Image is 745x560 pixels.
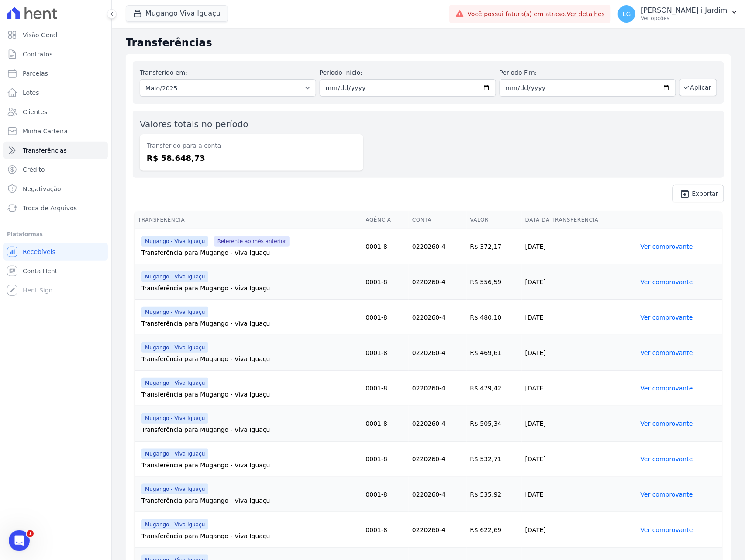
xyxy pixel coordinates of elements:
[141,378,208,388] span: Mugango - Viva Iguaçu
[611,2,745,26] button: LG [PERSON_NAME] i Jardim Ver opções
[467,229,522,264] td: R$ 372,17
[320,68,496,77] label: Período Inicío:
[641,526,693,533] a: Ver comprovante
[409,335,466,371] td: 0220260-4
[362,211,409,229] th: Agência
[3,180,108,198] a: Negativação
[522,442,637,477] td: [DATE]
[23,247,55,256] span: Recebíveis
[141,519,208,530] span: Mugango - Viva Iguaçu
[692,191,718,196] span: Exportar
[409,406,466,442] td: 0220260-4
[641,385,693,392] a: Ver comprovante
[140,69,187,76] label: Transferido em:
[467,371,522,406] td: R$ 479,42
[3,199,108,217] a: Troca de Arquivos
[126,5,228,22] button: Mugango Viva Iguaçu
[641,349,693,356] a: Ver comprovante
[409,300,466,335] td: 0220260-4
[23,88,39,97] span: Lotes
[468,10,605,19] span: Você possui fatura(s) em atraso.
[362,477,409,512] td: 0001-8
[23,146,67,155] span: Transferências
[23,165,45,174] span: Crédito
[141,449,208,459] span: Mugango - Viva Iguaçu
[141,342,208,353] span: Mugango - Viva Iguaçu
[409,512,466,548] td: 0220260-4
[522,229,637,264] td: [DATE]
[3,45,108,63] a: Contratos
[567,10,605,17] a: Ver detalhes
[23,184,61,193] span: Negativação
[141,496,359,505] div: Transferência para Mugango - Viva Iguaçu
[147,152,356,164] dd: R$ 58.648,73
[467,264,522,300] td: R$ 556,59
[623,11,631,17] span: LG
[641,243,693,250] a: Ver comprovante
[141,390,359,399] div: Transferência para Mugango - Viva Iguaçu
[141,284,359,292] div: Transferência para Mugango - Viva Iguaçu
[3,161,108,178] a: Crédito
[141,271,208,282] span: Mugango - Viva Iguaçu
[23,50,52,59] span: Contratos
[23,204,77,212] span: Troca de Arquivos
[522,406,637,442] td: [DATE]
[641,491,693,498] a: Ver comprovante
[141,248,359,257] div: Transferência para Mugango - Viva Iguaçu
[3,26,108,44] a: Visão Geral
[467,300,522,335] td: R$ 480,10
[500,68,676,77] label: Período Fim:
[409,371,466,406] td: 0220260-4
[214,236,290,247] span: Referente ao mês anterior
[3,142,108,159] a: Transferências
[679,79,717,96] button: Aplicar
[141,425,359,434] div: Transferência para Mugango - Viva Iguaçu
[23,31,58,39] span: Visão Geral
[126,35,731,51] h2: Transferências
[7,229,104,240] div: Plataformas
[141,461,359,470] div: Transferência para Mugango - Viva Iguaçu
[362,264,409,300] td: 0001-8
[641,456,693,463] a: Ver comprovante
[673,185,724,202] a: unarchive Exportar
[141,413,208,424] span: Mugango - Viva Iguaçu
[467,442,522,477] td: R$ 532,71
[467,406,522,442] td: R$ 505,34
[522,477,637,512] td: [DATE]
[522,211,637,229] th: Data da Transferência
[362,335,409,371] td: 0001-8
[147,141,356,150] dt: Transferido para a conta
[141,319,359,328] div: Transferência para Mugango - Viva Iguaçu
[3,262,108,280] a: Conta Hent
[680,188,690,199] i: unarchive
[641,420,693,427] a: Ver comprovante
[362,300,409,335] td: 0001-8
[467,477,522,512] td: R$ 535,92
[641,15,728,22] p: Ver opções
[409,442,466,477] td: 0220260-4
[641,6,728,15] p: [PERSON_NAME] i Jardim
[409,264,466,300] td: 0220260-4
[641,278,693,285] a: Ver comprovante
[467,512,522,548] td: R$ 622,69
[141,532,359,540] div: Transferência para Mugango - Viva Iguaçu
[522,300,637,335] td: [DATE]
[467,211,522,229] th: Valor
[362,512,409,548] td: 0001-8
[23,267,57,275] span: Conta Hent
[141,307,208,317] span: Mugango - Viva Iguaçu
[141,484,208,494] span: Mugango - Viva Iguaçu
[140,119,248,129] label: Valores totais no período
[467,335,522,371] td: R$ 469,61
[362,406,409,442] td: 0001-8
[135,211,362,229] th: Transferência
[23,69,48,78] span: Parcelas
[23,108,47,116] span: Clientes
[3,84,108,101] a: Lotes
[3,122,108,140] a: Minha Carteira
[522,335,637,371] td: [DATE]
[3,103,108,121] a: Clientes
[409,477,466,512] td: 0220260-4
[409,211,466,229] th: Conta
[9,530,30,551] iframe: Intercom live chat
